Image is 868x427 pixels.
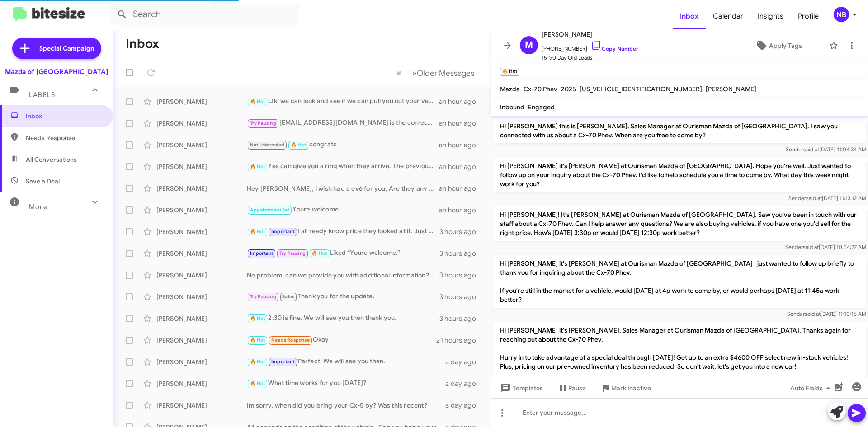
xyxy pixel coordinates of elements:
[806,195,822,202] span: said at
[26,155,77,164] span: All Conversations
[247,401,445,410] div: Im sorry, when did you bring your Cx-5 by? Was this recent?
[491,380,550,396] button: Templates
[247,118,439,128] div: [EMAIL_ADDRESS][DOMAIN_NAME] is the correct email?
[568,380,586,396] span: Pause
[783,380,841,396] button: Auto Fields
[445,401,483,410] div: a day ago
[611,380,651,396] span: Mark Inactive
[156,162,247,171] div: [PERSON_NAME]
[12,38,101,59] a: Special Campaign
[250,99,265,104] span: 🔥 Hot
[156,357,247,366] div: [PERSON_NAME]
[271,229,295,235] span: Important
[250,337,265,343] span: 🔥 Hot
[493,118,866,143] p: Hi [PERSON_NAME] this is [PERSON_NAME], Sales Manager at Ourisman Mazda of [GEOGRAPHIC_DATA]. I s...
[250,250,274,256] span: Important
[392,64,480,82] nav: Page navigation example
[247,357,445,367] div: Perfect. We will see you then.
[247,313,439,324] div: 2:30 is fine. We will see you then thank you.
[291,142,306,148] span: 🔥 Hot
[250,207,290,213] span: Appointment Set
[29,203,47,211] span: More
[786,146,866,153] span: Sender [DATE] 11:04:34 AM
[500,68,519,76] small: 🔥 Hot
[156,119,247,128] div: [PERSON_NAME]
[706,3,750,29] a: Calendar
[445,379,483,388] div: a day ago
[706,85,756,93] span: [PERSON_NAME]
[247,248,439,258] div: Liked “Youre welcome.”
[156,249,247,258] div: [PERSON_NAME]
[156,292,247,301] div: [PERSON_NAME]
[561,85,576,93] span: 2025
[247,335,436,345] div: Okay
[493,206,866,241] p: Hi [PERSON_NAME]! It's [PERSON_NAME] at Ourisman Mazda of [GEOGRAPHIC_DATA]. Saw you've been in t...
[528,103,555,111] span: Engaged
[156,336,247,345] div: [PERSON_NAME]
[26,133,103,142] span: Needs Response
[550,380,593,396] button: Pause
[790,380,834,396] span: Auto Fields
[271,337,310,343] span: Needs Response
[826,7,858,22] button: NB
[803,244,819,250] span: said at
[439,249,483,258] div: 3 hours ago
[250,142,285,148] span: Not-Interested
[250,380,265,386] span: 🔥 Hot
[791,3,826,29] a: Profile
[591,45,638,52] a: Copy Number
[439,314,483,323] div: 3 hours ago
[156,184,247,193] div: [PERSON_NAME]
[271,359,295,365] span: Important
[542,40,638,53] span: [PHONE_NUMBER]
[785,244,866,250] span: Sender [DATE] 10:54:27 AM
[439,206,483,215] div: an hour ago
[247,161,439,172] div: Yes can give you a ring when they arrive. The previous message was automated.
[406,64,480,82] button: Next
[39,44,94,53] span: Special Campaign
[542,29,638,40] span: [PERSON_NAME]
[5,67,108,76] div: Mazda of [GEOGRAPHIC_DATA]
[126,37,159,51] h1: Inbox
[498,380,543,396] span: Templates
[580,85,702,93] span: [US_VEHICLE_IDENTIFICATION_NUMBER]
[156,97,247,106] div: [PERSON_NAME]
[439,97,483,106] div: an hour ago
[803,146,819,153] span: said at
[436,336,483,345] div: 21 hours ago
[787,310,866,317] span: Sender [DATE] 11:10:16 AM
[311,250,327,256] span: 🔥 Hot
[412,67,417,79] span: »
[156,401,247,410] div: [PERSON_NAME]
[750,3,791,29] a: Insights
[156,271,247,280] div: [PERSON_NAME]
[439,271,483,280] div: 3 hours ago
[834,7,849,22] div: NB
[493,322,866,393] p: Hi [PERSON_NAME] it's [PERSON_NAME], Sales Manager at Ourisman Mazda of [GEOGRAPHIC_DATA]. Thanks...
[282,294,294,300] span: Sales
[247,184,439,193] div: Hey [PERSON_NAME], i wish had a ev6 for you, Are they any other models you are interested in?
[500,103,524,111] span: Inbound
[673,3,706,29] a: Inbox
[247,226,439,237] div: I all ready know price they looked at it. Just send prices of cars I asked for and we could possi...
[417,68,474,78] span: Older Messages
[732,38,825,54] button: Apply Tags
[391,64,407,82] button: Previous
[279,250,306,256] span: Try Pausing
[439,162,483,171] div: an hour ago
[156,314,247,323] div: [PERSON_NAME]
[109,4,299,25] input: Search
[525,38,533,52] span: M
[769,38,802,54] span: Apply Tags
[524,85,557,93] span: Cx-70 Phev
[500,85,520,93] span: Mazda
[250,229,265,235] span: 🔥 Hot
[156,141,247,150] div: [PERSON_NAME]
[593,380,658,396] button: Mark Inactive
[156,379,247,388] div: [PERSON_NAME]
[250,315,265,321] span: 🔥 Hot
[396,67,401,79] span: «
